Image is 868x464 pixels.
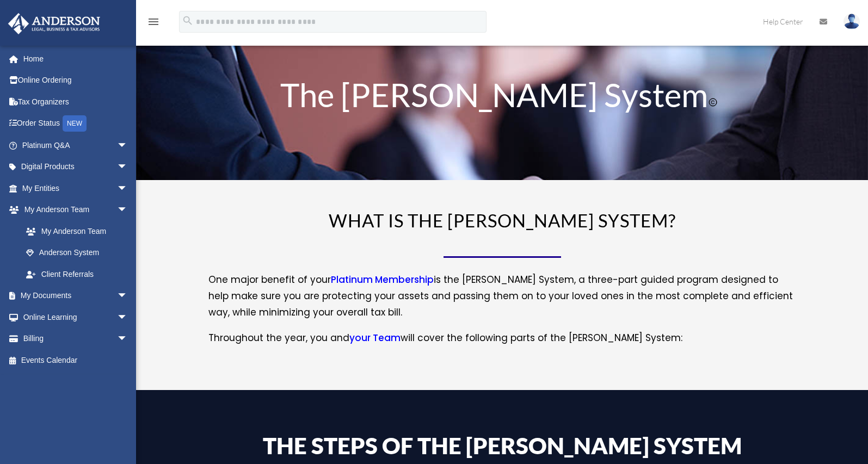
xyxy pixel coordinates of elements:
span: arrow_drop_down [117,199,139,221]
a: Online Ordering [8,70,144,91]
a: Home [8,48,144,70]
a: My Entitiesarrow_drop_down [8,177,144,199]
a: Platinum Membership [331,273,434,292]
a: My Anderson Teamarrow_drop_down [8,199,144,221]
h4: The Steps of the [PERSON_NAME] System [210,434,795,462]
a: My Documentsarrow_drop_down [8,285,144,307]
a: menu [147,19,160,28]
p: Throughout the year, you and will cover the following parts of the [PERSON_NAME] System: [208,330,796,347]
i: menu [147,15,160,28]
a: Digital Productsarrow_drop_down [8,156,144,178]
span: arrow_drop_down [117,177,139,200]
span: arrow_drop_down [117,285,139,307]
span: arrow_drop_down [117,134,139,157]
a: Online Learningarrow_drop_down [8,306,144,328]
div: NEW [63,115,87,132]
a: Platinum Q&Aarrow_drop_down [8,134,144,156]
a: Order StatusNEW [8,113,144,135]
p: One major benefit of your is the [PERSON_NAME] System, a three-part guided program designed to he... [208,272,796,330]
a: My Anderson Team [15,220,144,242]
a: Client Referrals [15,263,144,285]
span: WHAT IS THE [PERSON_NAME] SYSTEM? [329,209,676,231]
a: Events Calendar [8,349,144,371]
img: User Pic [844,14,860,29]
a: Anderson System [15,242,139,264]
span: arrow_drop_down [117,306,139,329]
h1: The [PERSON_NAME] System [210,78,795,116]
img: Anderson Advisors Platinum Portal [5,13,103,34]
a: Tax Organizers [8,91,144,113]
span: arrow_drop_down [117,156,139,178]
i: search [182,15,194,27]
a: your Team [349,331,401,350]
a: Billingarrow_drop_down [8,328,144,350]
span: arrow_drop_down [117,328,139,350]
